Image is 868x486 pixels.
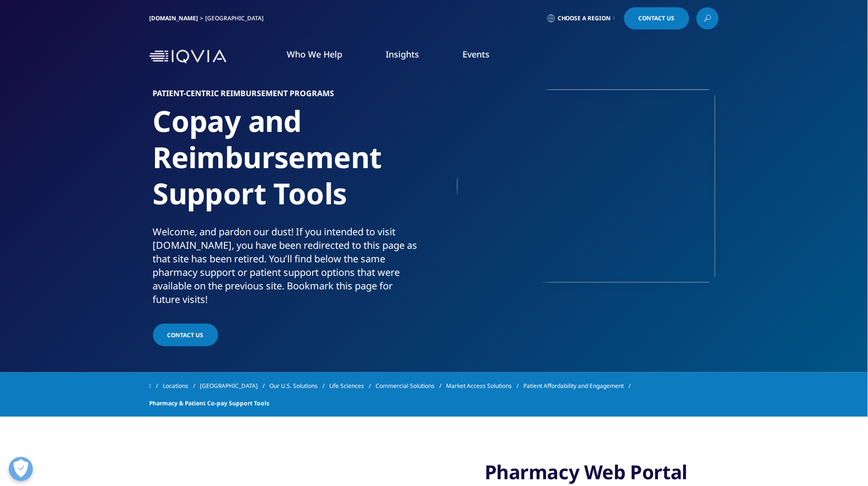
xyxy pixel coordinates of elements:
a: [GEOGRAPHIC_DATA] [200,377,269,395]
a: Our U.S. Solutions [269,377,329,395]
h3: Pharmacy Web Portal [485,460,719,484]
a: Who We Help [287,48,342,60]
a: Patient Affordability and Engagement [523,377,635,395]
img: IQVIA Healthcare Information Technology and Pharma Clinical Research Company [149,50,226,64]
img: 077_doctor-showing-info-to-patient-on-tablet.jpg [457,89,715,283]
a: Commercial Solutions [376,377,446,395]
span: Contact Us [639,15,675,21]
a: Locations [163,377,200,395]
span: Pharmacy & Patient Co-pay Support Tools [149,395,269,412]
h6: Patient-centric Reimbursement Programs [153,89,431,103]
h1: Copay and Reimbursement Support Tools [153,103,431,225]
a: Life Sciences [329,377,376,395]
span: Choose a Region [558,14,611,22]
a: [DOMAIN_NAME] [149,14,198,22]
a: Contact Us [624,7,689,29]
a: Insights [386,48,419,60]
div: [GEOGRAPHIC_DATA] [205,14,267,22]
button: Open Preferences [9,457,33,481]
div: Welcome, and pardon our dust! If you intended to visit [DOMAIN_NAME], you have been redirected to... [153,225,431,306]
a: Contact Us [153,324,218,346]
nav: Primary [230,34,719,79]
a: Events [462,48,490,60]
a: Market Access Solutions [446,377,523,395]
span: Contact Us [168,331,204,339]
